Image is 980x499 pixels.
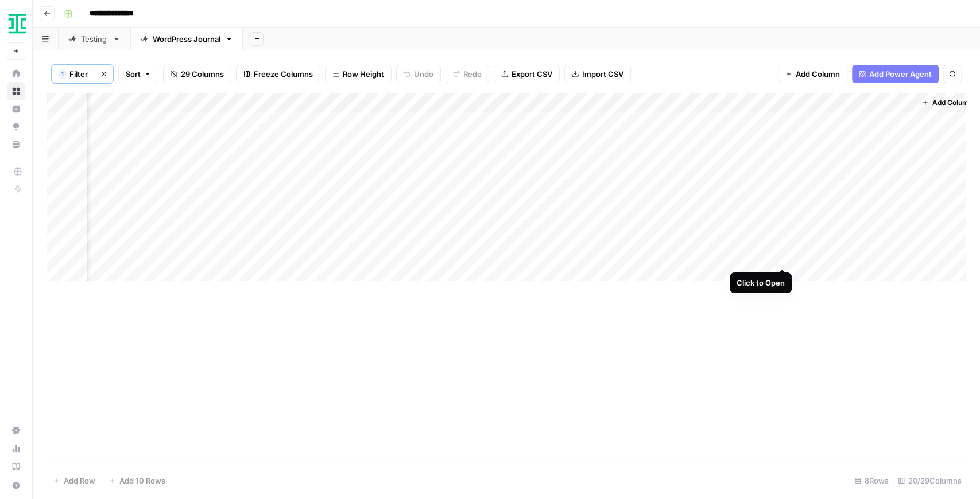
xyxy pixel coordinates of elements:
[7,13,28,34] img: Ironclad Logo
[796,68,840,80] span: Add Column
[7,64,25,83] a: Home
[69,68,88,80] span: Filter
[852,65,939,83] button: Add Power Agent
[102,471,172,490] button: Add 10 Rows
[7,476,25,494] button: Help + Support
[7,421,25,439] a: Settings
[582,68,623,80] span: Import CSV
[494,65,560,83] button: Export CSV
[343,68,384,80] span: Row Height
[254,68,313,80] span: Freeze Columns
[59,28,130,50] a: Testing
[512,68,552,80] span: Export CSV
[236,65,320,83] button: Freeze Columns
[893,471,966,490] div: 20/29 Columns
[7,458,25,476] a: Learning Hub
[7,439,25,458] a: Usage
[130,28,243,50] a: WordPress Journal
[463,68,482,80] span: Redo
[564,65,631,83] button: Import CSV
[59,69,66,79] div: 1
[850,471,893,490] div: 8 Rows
[47,471,102,490] button: Add Row
[153,33,220,45] div: WordPress Journal
[7,9,25,38] button: Workspace: Ironclad
[869,68,932,80] span: Add Power Agent
[163,65,231,83] button: 29 Columns
[325,65,392,83] button: Row Height
[64,475,95,486] span: Add Row
[7,135,25,154] a: Your Data
[52,65,95,83] button: 1Filter
[7,100,25,118] a: Insights
[118,65,158,83] button: Sort
[446,65,489,83] button: Redo
[81,33,108,45] div: Testing
[7,82,25,100] a: Browse
[396,65,441,83] button: Undo
[126,68,141,80] span: Sort
[7,118,25,136] a: Opportunities
[917,95,977,110] button: Add Column
[61,69,64,79] span: 1
[932,98,973,108] span: Add Column
[737,277,785,289] div: Click to Open
[181,68,224,80] span: 29 Columns
[414,68,433,80] span: Undo
[119,475,165,486] span: Add 10 Rows
[778,65,847,83] button: Add Column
